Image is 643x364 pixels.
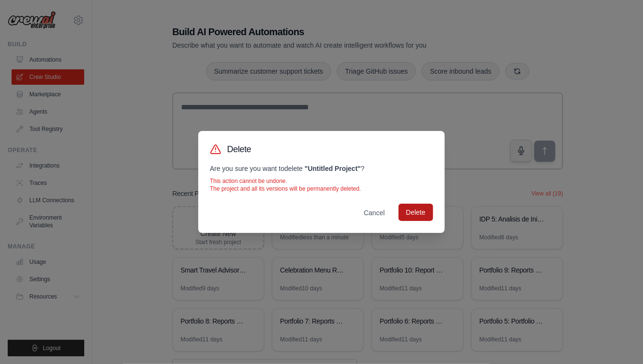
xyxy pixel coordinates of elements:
p: Are you sure you want to delete ? [210,164,433,173]
h3: Delete [227,143,251,156]
strong: " Untitled Project " [305,165,361,172]
button: Cancel [356,204,393,221]
p: The project and all its versions will be permanently deleted. [210,185,433,193]
button: Delete [399,204,433,221]
p: This action cannot be undone. [210,177,433,185]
